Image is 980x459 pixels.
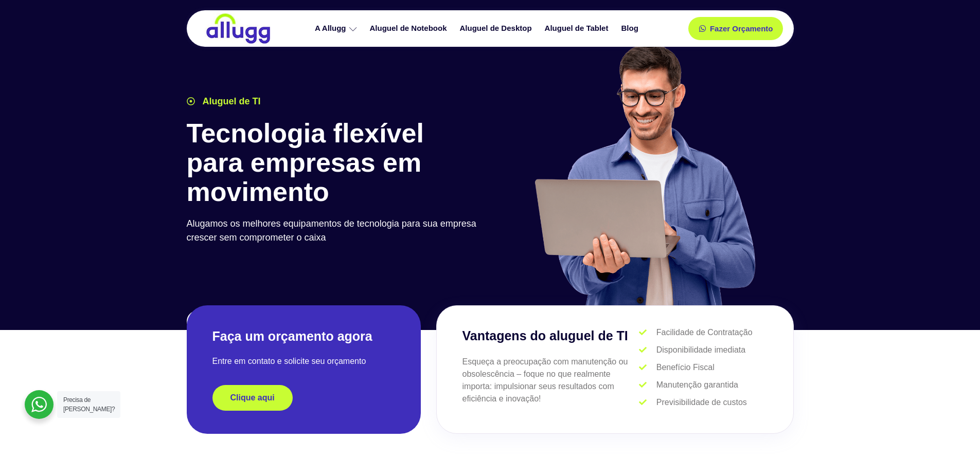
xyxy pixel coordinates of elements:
img: locação de TI é Allugg [205,13,272,44]
span: Aluguel de TI [200,95,261,108]
span: Precisa de [PERSON_NAME]? [63,396,115,413]
h3: Vantagens do aluguel de TI [462,326,639,346]
a: Aluguel de Notebook [365,20,455,38]
a: Fazer Orçamento [688,17,783,40]
p: Entre em contato e solicite seu orçamento [212,355,395,368]
span: Benefício Fiscal [654,361,715,374]
span: Facilidade de Contratação [654,326,753,339]
span: Disponibilidade imediata [654,344,745,356]
img: aluguel de ti para startups [531,43,758,305]
h2: Faça um orçamento agora [212,328,395,345]
iframe: Chat Widget [929,410,980,459]
p: Alugamos os melhores equipamentos de tecnologia para sua empresa crescer sem comprometer o caixa [187,217,485,245]
a: A Allugg [310,20,365,38]
a: Aluguel de Desktop [455,20,540,38]
span: Manutenção garantida [654,379,738,391]
span: Previsibilidade de custos [654,396,747,409]
a: Aluguel de Tablet [540,20,616,38]
span: Clique aqui [230,394,275,402]
h1: Tecnologia flexível para empresas em movimento [187,119,485,207]
a: Clique aqui [212,385,293,411]
span: Fazer Orçamento [710,25,773,32]
a: Blog [616,20,646,38]
p: Esqueça a preocupação com manutenção ou obsolescência – foque no que realmente importa: impulsion... [462,356,639,405]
